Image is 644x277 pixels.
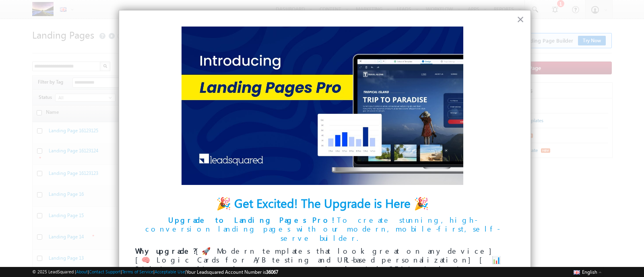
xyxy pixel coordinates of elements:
[76,269,88,274] a: About
[32,268,278,276] span: © 2025 LeadSquared | | | | |
[168,215,337,225] strong: Upgrade to Landing Pages Pro!
[122,269,153,274] a: Terms of Service
[266,269,278,275] span: 36067
[582,269,597,275] span: English
[155,269,185,274] a: Acceptable Use
[135,246,196,256] strong: Why upgrade?
[135,195,510,211] p: 🎉 Get Excited! The Upgrade is Here 🎉
[145,215,499,243] span: To create stunning, high-conversion landing pages with our modern, mobile-first, self-serve builder.
[517,13,524,26] button: Close
[89,269,121,274] a: Contact Support
[186,269,278,275] span: Your Leadsquared Account Number is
